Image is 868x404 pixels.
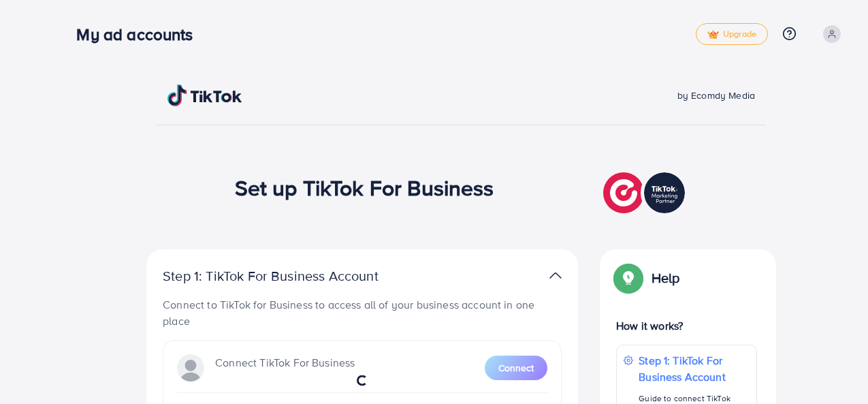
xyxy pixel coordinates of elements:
[603,169,688,217] img: TikTok partner
[167,84,242,106] img: TikTok
[677,89,755,102] span: by Ecomdy Media
[639,352,750,385] p: Step 1: TikTok For Business Account
[163,268,421,284] p: Step 1: TikTok For Business Account
[549,266,562,285] img: TikTok partner
[616,266,641,290] img: Popup guide
[652,270,680,286] p: Help
[616,317,757,334] p: How it works?
[707,30,719,40] img: tick
[696,23,768,45] a: tickUpgrade
[235,174,494,200] h1: Set up TikTok For Business
[76,25,204,44] h3: My ad accounts
[707,29,756,40] span: Upgrade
